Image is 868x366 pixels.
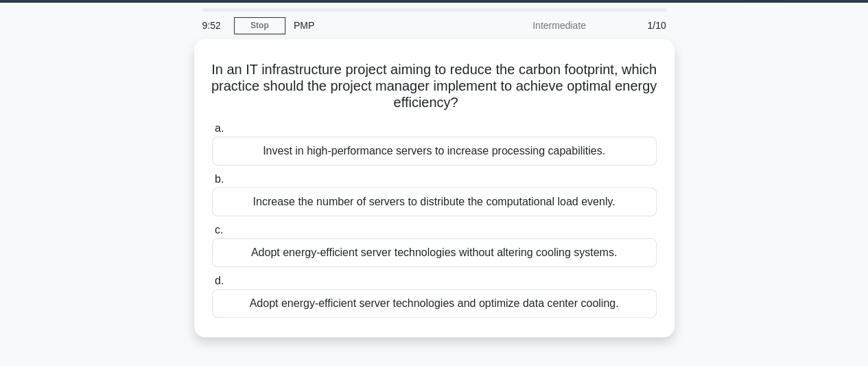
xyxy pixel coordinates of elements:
div: 9:52 [194,12,234,39]
a: Stop [234,17,285,34]
span: c. [215,224,223,236]
span: a. [215,122,224,134]
h5: In an IT infrastructure project aiming to reduce the carbon footprint, which practice should the ... [211,61,658,112]
div: Invest in high-performance servers to increase processing capabilities. [212,137,657,165]
div: Adopt energy-efficient server technologies and optimize data center cooling. [212,289,657,318]
div: Increase the number of servers to distribute the computational load evenly. [212,187,657,216]
div: 1/10 [594,12,675,39]
span: b. [215,173,224,185]
div: PMP [285,12,474,39]
div: Adopt energy-efficient server technologies without altering cooling systems. [212,238,657,267]
div: Intermediate [474,12,594,39]
span: d. [215,275,224,286]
